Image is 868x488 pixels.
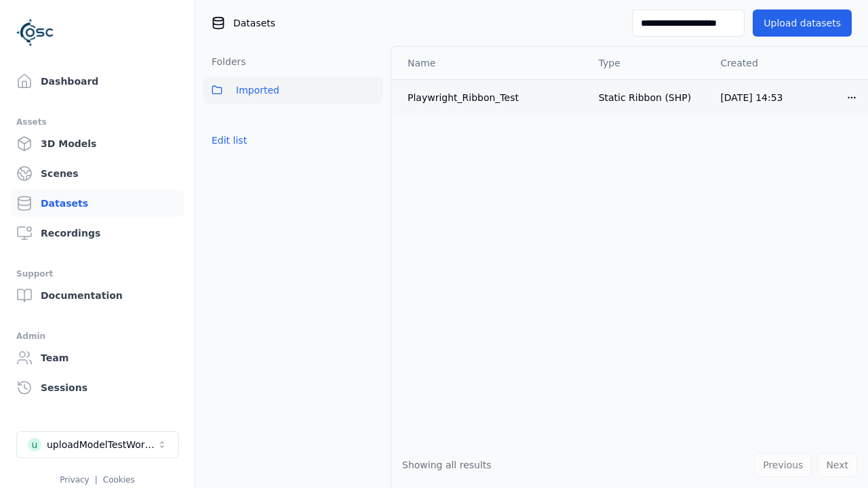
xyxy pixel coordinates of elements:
[16,328,178,344] div: Admin
[16,114,178,130] div: Assets
[103,475,135,485] a: Cookies
[16,266,178,282] div: Support
[11,374,184,401] a: Sessions
[588,47,710,79] th: Type
[402,460,492,470] span: Showing all results
[11,160,184,187] a: Scenes
[391,47,588,79] th: Name
[16,431,179,458] button: Select a workspace
[11,68,184,95] a: Dashboard
[203,128,255,152] button: Edit list
[11,282,184,309] a: Documentation
[233,16,275,30] span: Datasets
[11,190,184,217] a: Datasets
[11,344,184,371] a: Team
[203,77,382,104] button: Imported
[16,14,54,52] img: Logo
[203,55,246,68] h3: Folders
[753,9,852,37] button: Upload datasets
[588,79,710,115] td: Static Ribbon (SHP)
[60,475,89,485] a: Privacy
[709,47,835,79] th: Created
[95,475,98,485] span: |
[720,92,783,103] span: [DATE] 14:53
[11,130,184,157] a: 3D Models
[47,438,157,451] div: uploadModelTestWorkspace
[28,438,41,451] div: u
[408,91,577,104] div: Playwright_Ribbon_Test
[11,220,184,247] a: Recordings
[236,82,279,98] span: Imported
